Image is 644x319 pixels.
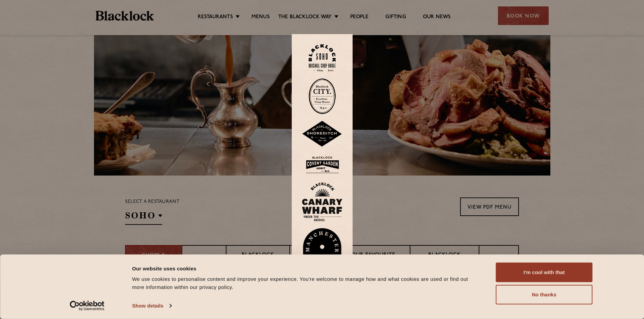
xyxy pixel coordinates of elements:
img: Soho-stamp-default.svg [309,44,336,72]
div: Our website uses cookies [132,264,481,272]
img: BL_CW_Logo_Website.svg [302,182,342,221]
img: BLA_1470_CoventGarden_Website_Solid.svg [302,154,342,176]
button: I'm cool with that [496,263,593,282]
a: Show details [132,301,171,311]
img: Shoreditch-stamp-v2-default.svg [302,121,342,147]
button: No thanks [496,285,593,304]
img: BL_Manchester_Logo-bleed.png [302,228,342,275]
div: We use cookies to personalise content and improve your experience. You're welcome to manage how a... [132,275,481,291]
a: Usercentrics Cookiebot - opens in a new window [57,301,117,311]
img: City-stamp-default.svg [309,78,336,114]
